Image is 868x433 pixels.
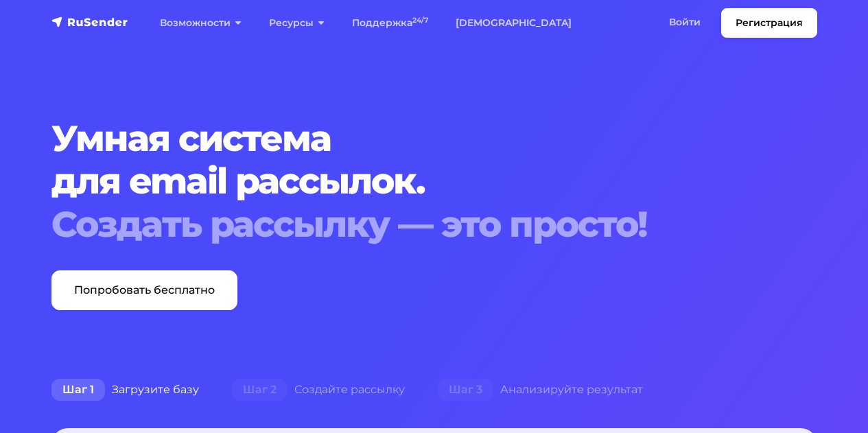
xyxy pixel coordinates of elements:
[338,9,442,37] a: Поддержка24/7
[412,16,428,25] sup: 24/7
[51,379,105,401] span: Шаг 1
[35,376,215,403] div: Загрузите базу
[232,379,288,401] span: Шаг 2
[215,376,421,403] div: Создайте рассылку
[442,9,585,37] a: [DEMOGRAPHIC_DATA]
[721,8,817,38] a: Регистрация
[51,15,128,29] img: RuSender
[51,117,817,246] h1: Умная система для email рассылок.
[438,379,493,401] span: Шаг 3
[255,9,338,37] a: Ресурсы
[421,376,659,403] div: Анализируйте результат
[51,203,817,246] div: Создать рассылку — это просто!
[146,9,255,37] a: Возможности
[51,270,237,310] a: Попробовать бесплатно
[655,8,714,36] a: Войти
